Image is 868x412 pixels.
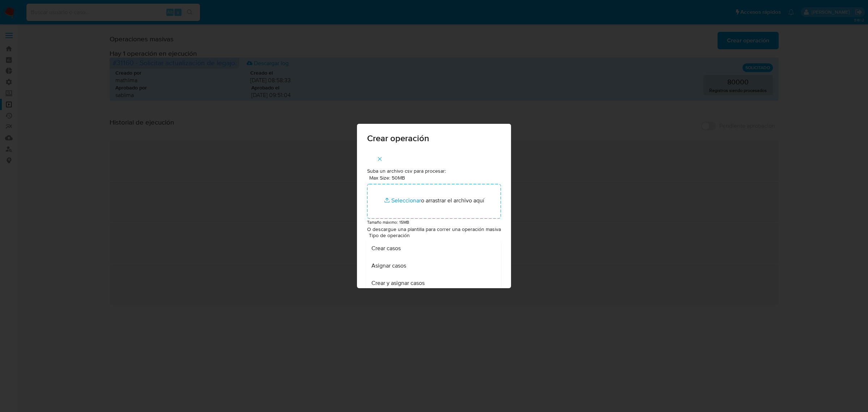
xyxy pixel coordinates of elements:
span: Asignar casos [371,262,406,269]
span: Crear casos [371,245,401,252]
span: Tipo de operación [369,233,503,238]
span: Crear y asignar casos [371,279,425,287]
label: Max Size: 50MB [369,175,405,181]
p: O descargue una plantilla para correr una operación masiva [367,226,501,233]
small: Tamaño máximo: 15MB [367,219,409,225]
span: Crear operación [367,134,501,143]
p: Suba un archivo csv para procesar: [367,168,501,175]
